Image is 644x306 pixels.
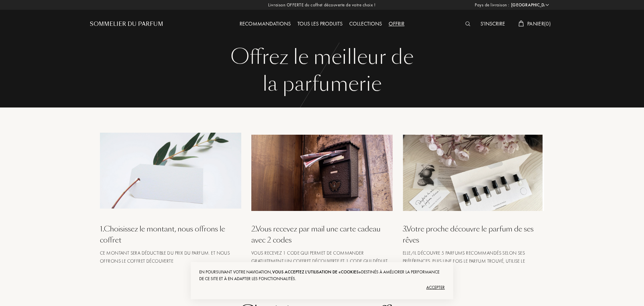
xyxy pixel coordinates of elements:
[199,282,445,293] div: Accepter
[477,20,508,29] div: S'inscrire
[518,20,524,27] img: cart_white.svg
[100,133,241,209] img: gift_1.jpg
[403,249,544,273] div: Elle/il découvre 5 parfums recommandés selon ses préférences, puis une fois le parfum trouvé, uti...
[251,135,393,211] img: gift_2.jpg
[294,20,346,29] div: Tous les produits
[100,249,241,265] div: Ce montant sera déductible du prix du parfum. Et nous offrons le coffret découverte
[90,20,163,28] a: Sommelier du Parfum
[236,20,294,27] a: Recommandations
[527,20,551,27] span: Panier ( 0 )
[385,20,408,29] div: Offrir
[294,20,346,27] a: Tous les produits
[236,20,294,29] div: Recommandations
[403,135,544,211] img: gift_3.jpg
[385,20,408,27] a: Offrir
[272,269,361,275] span: vous acceptez l'utilisation de «cookies»
[95,44,549,71] div: Offrez le meilleur de
[346,20,385,27] a: Collections
[100,223,241,246] div: 1 . Choisissez le montant, nous offrons le coffret
[95,71,549,97] div: la parfumerie
[346,20,385,29] div: Collections
[251,223,393,246] div: 2 . Vous recevez par mail une carte cadeau avec 2 codes
[477,20,508,27] a: S'inscrire
[199,269,445,282] div: En poursuivant votre navigation, destinés à améliorer la performance de ce site et à en adapter l...
[465,21,470,26] img: search_icn_white.svg
[475,2,509,8] span: Pays de livraison :
[403,223,544,246] div: 3 . Votre proche découvre le parfum de ses rêves
[251,249,393,273] div: Vous recevez 1 code qui permet de commander gratuitement un coffret découverte et 1 code qui dédu...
